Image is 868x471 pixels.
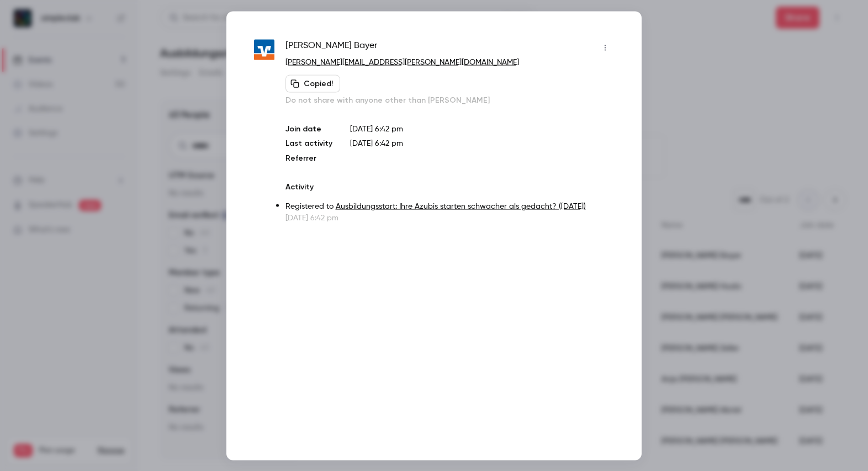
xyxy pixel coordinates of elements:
[285,181,614,192] p: Activity
[285,58,519,66] a: [PERSON_NAME][EMAIL_ADDRESS][PERSON_NAME][DOMAIN_NAME]
[350,123,614,134] p: [DATE] 6:42 pm
[336,202,586,210] a: Ausbildungsstart: Ihre Azubis starten schwächer als gedacht? ([DATE])
[285,200,614,212] p: Registered to
[285,39,377,56] span: [PERSON_NAME] Bayer
[285,123,332,134] p: Join date
[285,137,332,149] p: Last activity
[254,40,274,60] img: volksbank-rottweil.de
[285,75,340,92] button: Copied!
[285,152,332,163] p: Referrer
[285,94,614,105] p: Do not share with anyone other than [PERSON_NAME]
[350,139,403,147] span: [DATE] 6:42 pm
[285,212,614,223] p: [DATE] 6:42 pm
